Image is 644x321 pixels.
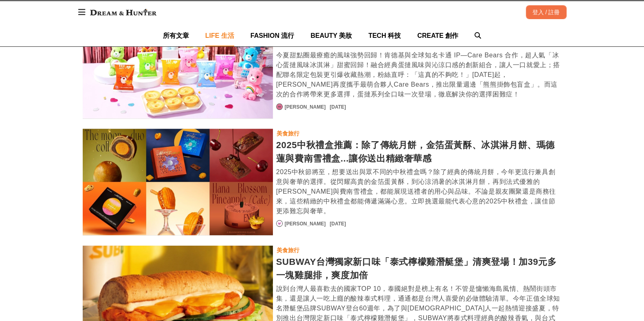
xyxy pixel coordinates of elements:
a: 2025中秋禮盒推薦：除了傳統月餅，金箔蛋黃酥、冰淇淋月餅、瑪德蓮與費南雪禮盒...讓你送出精緻奢華感2025中秋節將至，想要送出與眾不同的中秋禮盒嗎？除了經典的傳統月餅，今年更流行兼具創意與奢... [276,138,562,216]
div: 今夏甜點圈最療癒的風味強勢回歸！肯德基與全球知名卡通 IP—Care Bears 合作，超人氣「冰心蛋撻風味冰淇淋」甜蜜回歸！融合經典蛋撻風味與沁涼口感的創新組合，讓人一口就愛上；搭配聯名限定包... [276,50,562,99]
a: 肯德基蛋撻系列攜手Care Bears萌翻登場，限量熊熊掛飾包盲盒開搶，多款繽紛小熊等你來蒐集！ [83,12,273,119]
span: CREATE 創作 [417,32,458,39]
a: [PERSON_NAME] [285,220,326,227]
a: 美食旅行 [276,129,300,138]
a: CREATE 創作 [417,25,458,46]
div: 登入 / 註冊 [526,5,567,19]
span: FASHION 流行 [251,32,295,39]
a: TECH 科技 [368,25,401,46]
div: 美食旅行 [277,246,299,255]
a: [PERSON_NAME] [285,103,326,111]
span: 所有文章 [163,32,189,39]
a: Avatar [276,220,283,227]
img: Dream & Hunter [86,5,160,20]
a: Avatar [276,103,283,110]
div: [DATE] [330,103,346,111]
a: 2025中秋禮盒推薦：除了傳統月餅，金箔蛋黃酥、冰淇淋月餅、瑪德蓮與費南雪禮盒...讓你送出精緻奢華感 [83,129,273,236]
div: 2025中秋禮盒推薦：除了傳統月餅，金箔蛋黃酥、冰淇淋月餅、瑪德蓮與費南雪禮盒...讓你送出精緻奢華感 [276,138,562,165]
a: 美食旅行 [276,245,300,255]
a: 所有文章 [163,25,189,46]
a: LIFE 生活 [205,25,234,46]
img: Avatar [277,104,282,109]
span: BEAUTY 美妝 [310,32,352,39]
div: SUBWAY台灣獨家新口味「泰式檸檬雞潛艇堡」清爽登場！加39元多一塊雞腿排，爽度加倍 [276,255,562,282]
img: Avatar [277,221,282,226]
div: [DATE] [330,220,346,227]
a: FASHION 流行 [251,25,295,46]
span: TECH 科技 [368,32,401,39]
div: 美食旅行 [277,129,299,138]
a: BEAUTY 美妝 [310,25,352,46]
div: 2025中秋節將至，想要送出與眾不同的中秋禮盒嗎？除了經典的傳統月餅，今年更流行兼具創意與奢華的選擇。從閃耀高貴的金箔蛋黃酥，到沁涼消暑的冰淇淋月餅，再到法式優雅的[PERSON_NAME]與費... [276,167,562,216]
a: 肯德基蛋撻系列攜手Care Bears萌翻登場，限量熊熊掛飾包盲盒開搶，多款繽紛小熊等你來蒐集！今夏甜點圈最療癒的風味強勢回歸！肯德基與全球知名卡通 IP—Care Bears 合作，超人氣「冰... [276,22,562,99]
span: LIFE 生活 [205,32,234,39]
